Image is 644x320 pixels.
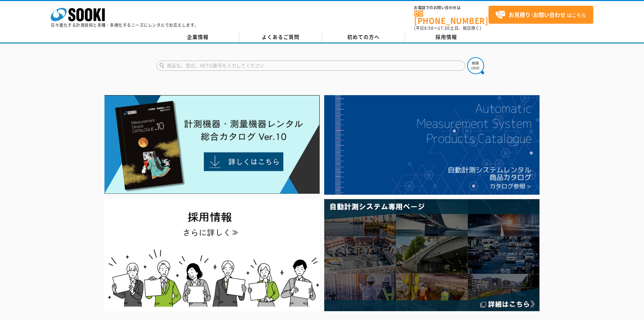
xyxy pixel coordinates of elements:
[424,25,434,31] span: 8:50
[414,10,488,24] a: [PHONE_NUMBER]
[414,6,488,10] span: お電話でのお問い合わせは
[324,95,540,195] img: 自動計測システムカタログ
[509,10,566,19] strong: お見積り･お問い合わせ
[488,6,593,24] a: お見積り･お問い合わせはこちら
[347,33,380,41] span: 初めての方へ
[414,25,481,31] span: (平日 ～ 土日、祝日除く)
[324,199,540,311] img: 自動計測システム専用ページ
[438,25,450,31] span: 17:30
[322,32,405,42] a: 初めての方へ
[467,57,484,74] img: btn_search.png
[157,61,465,71] input: 商品名、型式、NETIS番号を入力してください
[239,32,322,42] a: よくあるご質問
[104,95,320,194] img: Catalog Ver10
[104,199,320,311] img: SOOKI recruit
[157,32,239,42] a: 企業情報
[495,10,586,20] span: はこちら
[405,32,488,42] a: 採用情報
[51,23,199,27] p: 日々進化する計測技術と多種・多様化するニーズにレンタルでお応えします。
